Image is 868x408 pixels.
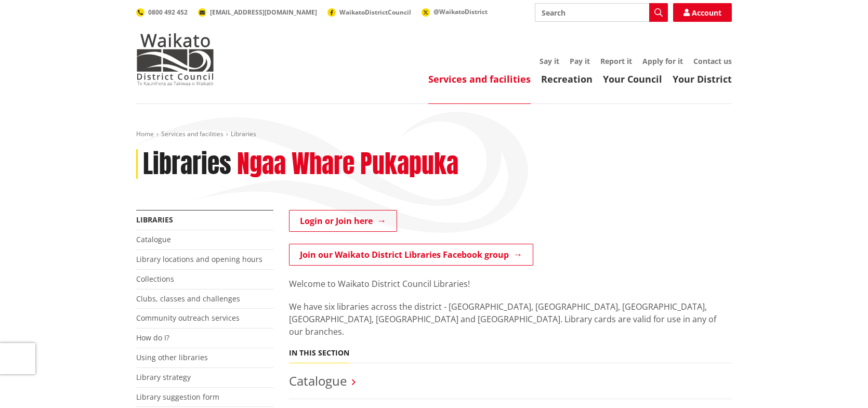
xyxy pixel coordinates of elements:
[540,56,559,66] a: Say it
[541,73,593,85] a: Recreation
[237,149,458,179] h2: Ngaa Whare Pukapuka
[289,244,533,266] a: Join our Waikato District Libraries Facebook group
[136,333,169,343] a: How do I?
[136,33,214,85] img: Waikato District Council - Te Kaunihera aa Takiwaa o Waikato
[136,234,171,244] a: Catalogue
[289,349,349,358] h5: In this section
[210,8,317,17] span: [EMAIL_ADDRESS][DOMAIN_NAME]
[136,352,208,362] a: Using other libraries
[136,130,732,139] nav: breadcrumb
[136,215,173,225] a: Libraries
[570,56,590,66] a: Pay it
[136,129,154,138] a: Home
[148,8,188,17] span: 0800 492 452
[339,8,411,17] span: WaikatoDistrictCouncil
[161,129,223,138] a: Services and facilities
[289,278,732,290] p: Welcome to Waikato District Council Libraries!
[673,73,732,85] a: Your District
[428,73,531,85] a: Services and facilities
[535,3,668,22] input: Search input
[433,7,488,16] span: @WaikatoDistrict
[289,300,732,338] p: We have six libraries across the district - [GEOGRAPHIC_DATA], [GEOGRAPHIC_DATA], [GEOGRAPHIC_DAT...
[136,392,219,402] a: Library suggestion form
[136,8,188,17] a: 0800 492 452
[143,149,231,179] h1: Libraries
[422,7,488,16] a: @WaikatoDistrict
[673,3,732,22] a: Account
[198,8,317,17] a: [EMAIL_ADDRESS][DOMAIN_NAME]
[289,313,716,337] span: ibrary cards are valid for use in any of our branches.
[603,73,662,85] a: Your Council
[693,56,732,66] a: Contact us
[136,313,240,323] a: Community outreach services
[600,56,632,66] a: Report it
[136,294,240,304] a: Clubs, classes and challenges
[136,254,262,264] a: Library locations and opening hours
[136,274,174,284] a: Collections
[642,56,683,66] a: Apply for it
[231,129,256,138] span: Libraries
[289,210,397,232] a: Login or Join here
[289,372,347,389] a: Catalogue
[327,8,411,17] a: WaikatoDistrictCouncil
[136,372,191,382] a: Library strategy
